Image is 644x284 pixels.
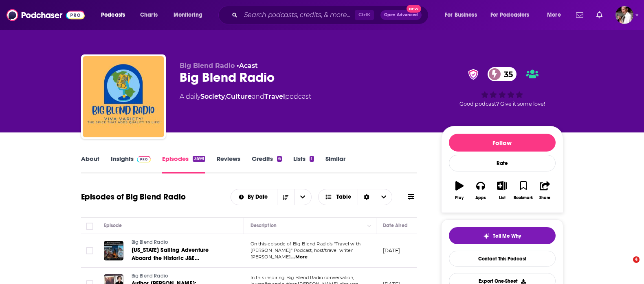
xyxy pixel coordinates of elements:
span: More [547,9,561,21]
img: User Profile [615,6,633,24]
a: Similar [325,155,345,173]
span: Charts [140,9,158,21]
button: open menu [95,9,136,22]
a: InsightsPodchaser Pro [111,155,151,173]
span: Toggle select row [86,247,93,254]
button: Share [534,176,555,205]
span: By Date [248,194,270,200]
a: Show notifications dropdown [573,8,587,22]
div: 1 [310,156,314,162]
span: Tell Me Why [493,233,521,239]
span: ...More [291,254,308,260]
button: open menu [231,194,277,200]
a: Travel [264,93,285,100]
span: In this inspiring Big Blend Radio conversation, [251,275,354,280]
a: Big Blend Radio [132,273,229,280]
h2: Choose List sort [231,189,312,205]
a: Big Blend Radio [132,239,229,246]
a: Credits6 [252,155,282,173]
a: [US_STATE] Sailing Adventure Aboard the Historic J&E [PERSON_NAME] Schooner [132,246,229,262]
a: About [81,155,99,173]
span: Open Advanced [384,13,418,17]
span: , [225,93,226,100]
div: verified Badge35Good podcast? Give it some love! [441,62,563,112]
button: Column Actions [365,221,374,231]
button: tell me why sparkleTell Me Why [449,227,556,244]
a: Lists1 [293,155,314,173]
p: [DATE] [383,247,400,254]
button: open menu [439,9,487,22]
div: Play [455,195,464,200]
a: Episodes3599 [162,155,205,173]
span: Logged in as Quarto [615,6,633,24]
span: On this episode of Big Blend Radio’s “Travel with [251,241,360,247]
button: Apps [470,176,491,205]
span: [US_STATE] Sailing Adventure Aboard the Historic J&E [PERSON_NAME] Schooner [132,247,209,270]
div: Episode [104,221,122,230]
a: Society [200,93,225,100]
div: A daily podcast [180,92,311,102]
img: Podchaser - Follow, Share and Rate Podcasts [7,7,85,23]
span: and [252,93,264,100]
span: Good podcast? Give it some love! [459,101,545,107]
div: Sort Direction [358,189,375,205]
button: Choose View [318,189,393,205]
div: 6 [277,156,282,162]
img: tell me why sparkle [483,233,490,239]
img: Big Blend Radio [83,56,164,137]
span: Ctrl K [355,10,374,20]
button: Open AdvancedNew [380,10,422,20]
div: Search podcasts, credits, & more... [226,6,436,24]
button: Follow [449,134,556,152]
span: Podcasts [101,9,125,21]
span: [PERSON_NAME]” Podcast, host/travel writer [PERSON_NAME] [251,247,353,260]
button: Bookmark [513,176,534,205]
span: Table [336,194,351,200]
div: Rate [449,155,556,171]
span: For Podcasters [490,9,530,21]
div: Bookmark [514,195,533,200]
button: open menu [294,189,311,205]
span: 35 [496,67,517,81]
span: For Business [445,9,477,21]
span: New [407,5,421,13]
a: Reviews [217,155,240,173]
button: Play [449,176,470,205]
a: Show notifications dropdown [593,8,606,22]
button: Show profile menu [615,6,633,24]
span: • [237,62,258,69]
a: Charts [135,9,163,22]
a: Acast [239,62,258,69]
h1: Episodes of Big Blend Radio [81,192,186,202]
button: List [491,176,512,205]
button: open menu [485,9,541,22]
span: Big Blend Radio [132,239,169,245]
div: List [499,195,506,200]
span: Big Blend Radio [180,62,235,69]
button: open menu [541,9,571,22]
div: Share [539,195,550,200]
iframe: Intercom live chat [616,256,636,276]
span: Monitoring [174,9,202,21]
input: Search podcasts, credits, & more... [241,9,355,22]
img: Podchaser Pro [137,156,151,163]
button: Sort Direction [277,189,294,205]
div: 3599 [193,156,205,162]
span: Big Blend Radio [132,273,169,279]
div: Apps [475,195,486,200]
img: verified Badge [466,69,481,80]
a: Culture [226,93,252,100]
a: 35 [488,67,517,81]
span: 4 [633,256,640,263]
button: open menu [168,9,213,22]
div: Description [251,221,277,230]
div: Date Aired [383,221,408,230]
a: Contact This Podcast [449,251,556,267]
